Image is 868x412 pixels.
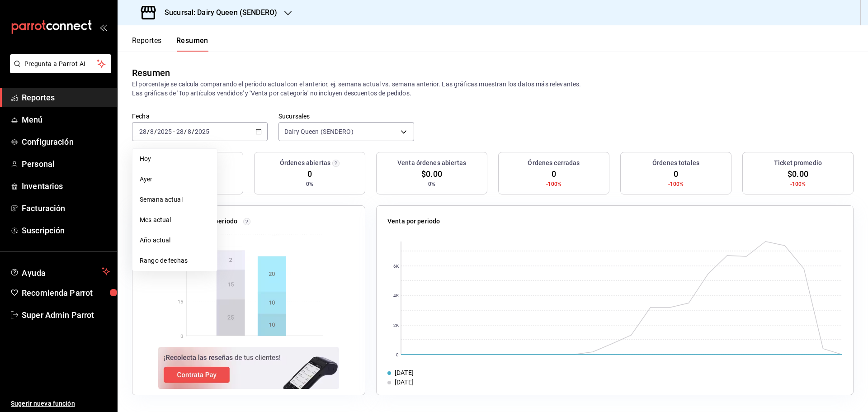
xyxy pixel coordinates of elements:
span: Ayuda [22,266,98,277]
span: 0% [428,180,435,188]
span: Menú [22,114,110,126]
h3: Órdenes cerradas [528,158,580,168]
span: / [184,128,187,135]
span: / [192,128,194,135]
span: -100% [790,180,806,188]
span: Recomienda Parrot [22,287,110,299]
div: Resumen [132,66,170,80]
a: Pregunta a Parrot AI [6,66,111,75]
input: -- [150,128,154,135]
span: 0 [674,168,678,180]
div: [DATE] [395,368,414,378]
div: navigation tabs [132,36,208,52]
div: [DATE] [395,378,414,387]
label: Fecha [132,113,268,119]
span: Super Admin Parrot [22,309,110,321]
text: 0 [396,352,399,357]
span: - [173,128,175,135]
span: Rango de fechas [140,256,210,265]
input: ---- [157,128,172,135]
span: Inventarios [22,180,110,192]
span: / [147,128,150,135]
span: -100% [668,180,684,188]
span: Dairy Queen (SENDERO) [284,127,354,136]
span: $0.00 [788,168,808,180]
input: -- [139,128,147,135]
span: Año actual [140,236,210,245]
span: -100% [546,180,562,188]
button: Resumen [176,36,208,52]
p: El porcentaje se calcula comparando el período actual con el anterior, ej. semana actual vs. sema... [132,80,854,98]
button: Reportes [132,36,162,52]
text: 4K [393,293,399,298]
span: Ayer [140,175,210,184]
button: Pregunta a Parrot AI [10,54,111,73]
span: Reportes [22,91,110,104]
span: Sugerir nueva función [11,399,110,408]
span: Pregunta a Parrot AI [24,59,97,69]
input: -- [187,128,192,135]
h3: Órdenes totales [652,158,699,168]
h3: Órdenes abiertas [280,158,330,168]
p: Venta por periodo [387,217,440,226]
h3: Ticket promedio [774,158,822,168]
span: Personal [22,158,110,170]
span: / [154,128,157,135]
text: 2K [393,323,399,328]
input: ---- [194,128,210,135]
span: 0 [552,168,556,180]
input: -- [176,128,184,135]
span: Hoy [140,154,210,164]
text: 6K [393,264,399,269]
span: Mes actual [140,215,210,225]
label: Sucursales [278,113,414,119]
h3: Venta órdenes abiertas [397,158,466,168]
span: Suscripción [22,224,110,237]
span: Facturación [22,202,110,214]
span: Semana actual [140,195,210,204]
span: 0 [307,168,312,180]
span: 0% [306,180,313,188]
button: open_drawer_menu [99,24,107,31]
span: $0.00 [421,168,442,180]
h3: Sucursal: Dairy Queen (SENDERO) [157,7,277,18]
span: Configuración [22,136,110,148]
